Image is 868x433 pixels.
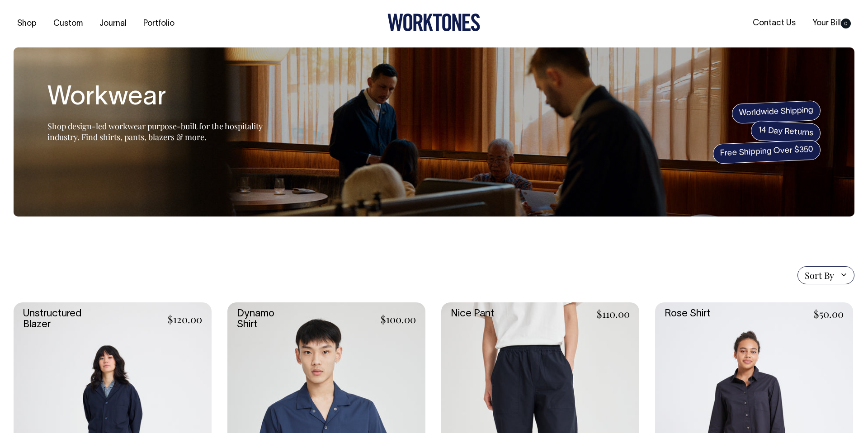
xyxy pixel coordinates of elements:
h1: Workwear [47,84,274,113]
a: Your Bill0 [809,16,854,31]
span: Free Shipping Over $350 [712,140,821,164]
span: Shop design-led workwear purpose-built for the hospitality industry. Find shirts, pants, blazers ... [47,121,263,142]
a: Journal [96,16,130,31]
a: Shop [14,16,40,31]
a: Contact Us [749,16,799,31]
span: Worldwide Shipping [731,100,821,124]
span: 0 [841,19,851,28]
a: Custom [50,16,86,31]
a: Portfolio [140,16,178,31]
span: 14 Day Returns [750,120,821,144]
span: Sort By [805,270,834,281]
